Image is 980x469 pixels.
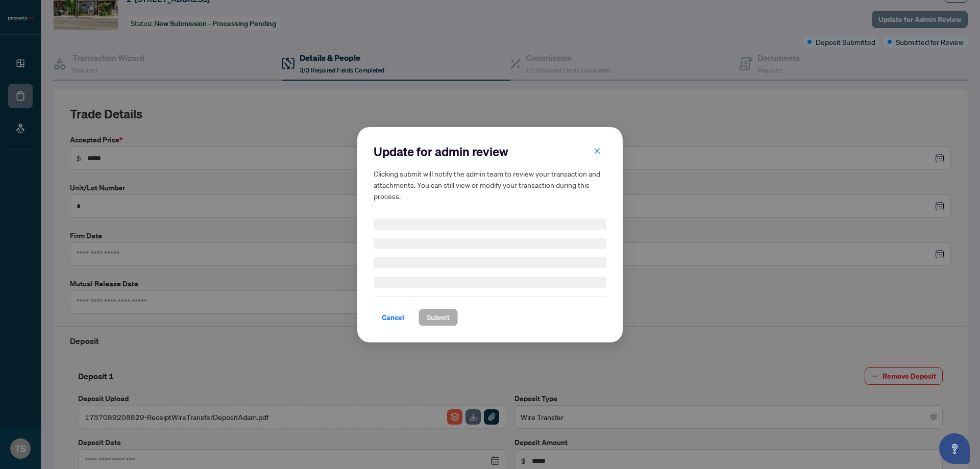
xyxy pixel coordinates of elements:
button: Open asap [939,433,970,464]
h5: Clicking submit will notify the admin team to review your transaction and attachments. You can st... [374,168,606,202]
button: Cancel [374,309,412,326]
span: Cancel [382,309,404,326]
button: Submit [419,309,458,326]
h2: Update for admin review [374,143,606,160]
span: close [594,147,601,154]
